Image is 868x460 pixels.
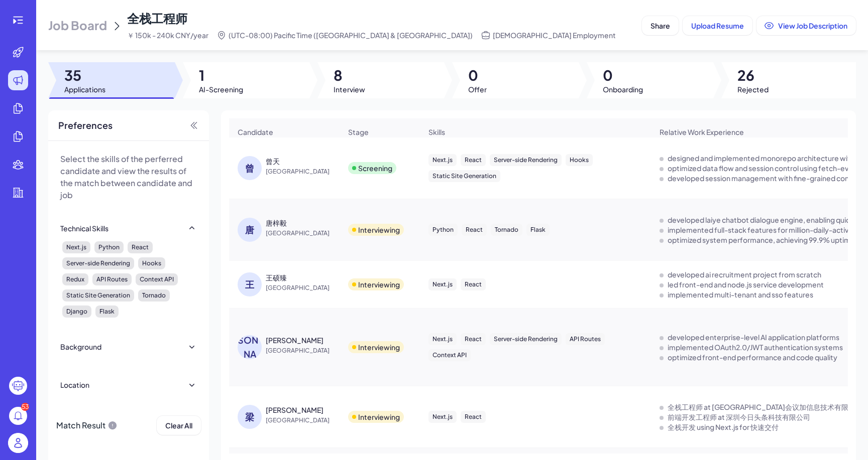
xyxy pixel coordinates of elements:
[668,352,837,362] div: optimized front-end performance and code quality
[238,335,262,359] div: [PERSON_NAME]
[668,279,824,289] div: led front-end and node.js service development
[95,305,119,318] div: Flask
[603,84,643,94] span: Onboarding
[668,342,843,352] div: implemented OAuth2.0/JWT authentication systems
[127,30,208,40] span: ￥ 150k - 240k CNY/year
[358,279,400,289] div: Interviewing
[491,224,522,236] div: Tornado
[650,21,670,30] span: Share
[62,305,91,318] div: Django
[94,241,124,253] div: Python
[266,335,323,345] div: 李炯
[8,433,28,453] img: user_logo.png
[428,333,457,345] div: Next.js
[668,412,810,422] div: 前端开发工程师 at 深圳今日头条科技有限公司
[358,342,400,352] div: Interviewing
[229,30,473,40] span: (UTC-08:00) Pacific Time ([GEOGRAPHIC_DATA] & [GEOGRAPHIC_DATA])
[266,415,341,425] span: [GEOGRAPHIC_DATA]
[138,289,170,301] div: Tornado
[64,66,105,84] span: 35
[60,223,108,233] div: Technical Skills
[199,84,243,94] span: AI-Screening
[238,405,262,429] div: 梁
[48,17,107,33] span: Job Board
[642,16,679,35] button: Share
[62,257,134,269] div: Server-side Rendering
[462,224,487,236] div: React
[266,167,341,177] span: [GEOGRAPHIC_DATA]
[60,153,197,201] p: Select the skills of the perferred candidate and view the results of the match between candidate ...
[668,269,821,279] div: developed ai recruitment project from scratch
[603,66,643,84] span: 0
[428,154,457,166] div: Next.js
[490,333,562,345] div: Server-side Rendering
[266,283,341,293] span: [GEOGRAPHIC_DATA]
[668,332,839,342] div: developed enterprise-level AI application platforms
[238,272,262,296] div: 王
[668,422,779,432] div: 全栈开发 using Next.js for 快速交付
[683,16,752,35] button: Upload Resume
[461,333,486,345] div: React
[64,84,105,94] span: Applications
[266,272,287,282] div: 王硕臻
[127,11,187,26] span: 全栈工程师
[266,346,341,356] span: [GEOGRAPHIC_DATA]
[566,333,605,345] div: API Routes
[461,411,486,423] div: React
[60,380,89,390] div: Location
[60,342,101,352] div: Background
[238,218,262,242] div: 唐
[691,21,744,30] span: Upload Resume
[493,30,616,40] span: [DEMOGRAPHIC_DATA] Employment
[428,411,457,423] div: Next.js
[56,416,118,435] div: Match Result
[468,84,487,94] span: Offer
[428,278,457,290] div: Next.js
[58,118,113,132] span: Preferences
[165,421,192,430] span: Clear All
[157,416,201,435] button: Clear All
[490,154,562,166] div: Server-side Rendering
[428,349,471,361] div: Context API
[358,225,400,235] div: Interviewing
[238,156,262,180] div: 曾
[461,154,486,166] div: React
[21,403,29,411] div: 53
[334,84,365,94] span: Interview
[138,257,165,269] div: Hooks
[737,66,769,84] span: 26
[778,21,847,30] span: View Job Description
[62,289,134,301] div: Static Site Generation
[128,241,153,253] div: React
[266,405,323,415] div: 梁林
[266,218,287,228] div: 唐梓毅
[737,84,769,94] span: Rejected
[566,154,593,166] div: Hooks
[62,241,90,253] div: Next.js
[660,127,744,137] span: Relative Work Experience
[266,228,341,238] span: [GEOGRAPHIC_DATA]
[92,273,132,285] div: API Routes
[428,127,445,137] span: Skills
[358,412,400,422] div: Interviewing
[266,156,280,166] div: 曾天
[461,278,486,290] div: React
[199,66,243,84] span: 1
[668,402,862,412] div: 全栈工程师 at 深圳市会议加信息技术有限公司
[348,127,369,137] span: Stage
[526,224,550,236] div: Flask
[428,224,458,236] div: Python
[62,273,88,285] div: Redux
[468,66,487,84] span: 0
[668,289,813,299] div: implemented multi-tenant and sso features
[334,66,365,84] span: 8
[756,16,856,35] button: View Job Description
[238,127,273,137] span: Candidate
[428,170,500,182] div: Static Site Generation
[136,273,178,285] div: Context API
[358,163,392,173] div: Screening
